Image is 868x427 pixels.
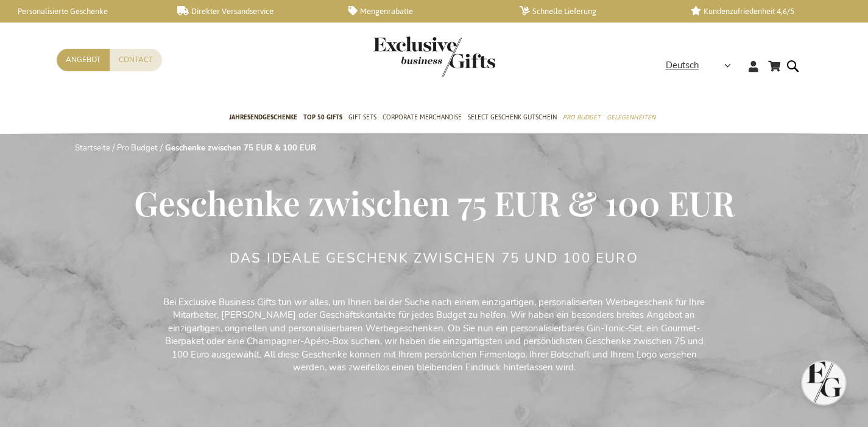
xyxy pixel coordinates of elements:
[134,180,735,225] span: Geschenke zwischen 75 EUR & 100 EUR
[468,103,557,133] a: Select Geschenk Gutschein
[177,6,329,16] a: Direkter Versandservice
[229,111,297,124] span: Jahresendgeschenke
[229,103,297,133] a: Jahresendgeschenke
[691,6,842,16] a: Kundenzufriedenheit 4,6/5
[383,111,462,124] span: Corporate Merchandise
[160,296,708,375] p: Bei Exclusive Business Gifts tun wir alles, um Ihnen bei der Suche nach einem einzigartigen, pers...
[607,111,655,124] span: Gelegenheiten
[303,111,342,124] span: TOP 50 Gifts
[348,111,376,124] span: Gift Sets
[303,103,342,133] a: TOP 50 Gifts
[563,103,601,133] a: Pro Budget
[6,6,158,16] a: Personalisierte Geschenke
[75,143,110,154] a: Startseite
[110,49,162,71] a: Contact
[348,6,500,16] a: Mengenrabatte
[383,103,462,133] a: Corporate Merchandise
[348,103,376,133] a: Gift Sets
[563,111,601,124] span: Pro Budget
[666,58,739,72] div: Deutsch
[230,251,638,266] h2: Das ideale Geschenk zwischen 75 und 100 Euro
[520,6,671,16] a: Schnelle Lieferung
[165,143,316,154] strong: Geschenke zwischen 75 EUR & 100 EUR
[607,103,655,133] a: Gelegenheiten
[373,37,434,77] a: store logo
[666,58,699,72] span: Deutsch
[373,37,495,77] img: Exclusive Business gifts logo
[468,111,557,124] span: Select Geschenk Gutschein
[57,49,110,71] a: Angebot
[117,143,158,154] a: Pro Budget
